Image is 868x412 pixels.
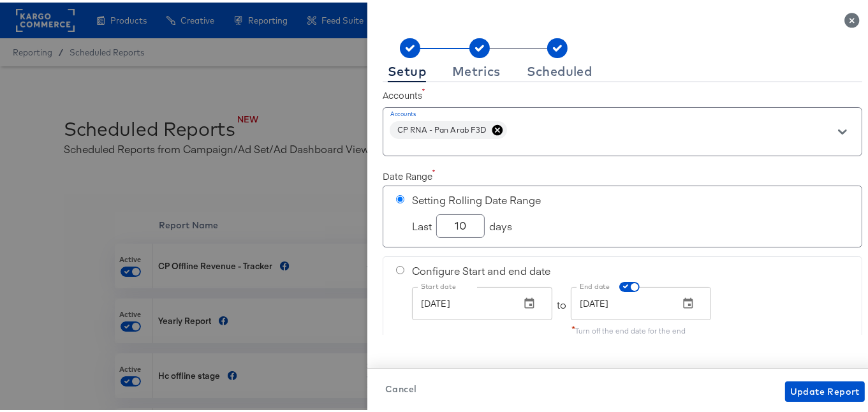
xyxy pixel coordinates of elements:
label: Date Range [383,167,862,180]
button: Cancel [380,379,422,395]
div: CP RNA - Pan Arab F3D [390,119,507,136]
span: Setting Rolling Date Range [412,190,849,205]
div: Turn off the end date for the end date to be when the report runs. [571,320,702,344]
span: CP RNA - Pan Arab F3D [390,122,495,132]
div: Setup [388,64,426,74]
span: days [489,216,512,231]
div: Setting Rolling Date RangeLastdays [383,183,862,245]
span: Last [412,216,432,231]
div: Scheduled [527,64,592,74]
div: Metrics [452,64,501,74]
span: to [557,295,566,309]
div: Configure Start and end dateStart datetoEnd date*Turn off the end date for the end date to be whe... [383,254,862,351]
span: Update Report [790,381,860,397]
span: Cancel [385,379,416,395]
button: Open [833,120,852,139]
label: Accounts [383,86,862,99]
span: Configure Start and end date [412,261,550,276]
button: Update Report [785,379,865,399]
